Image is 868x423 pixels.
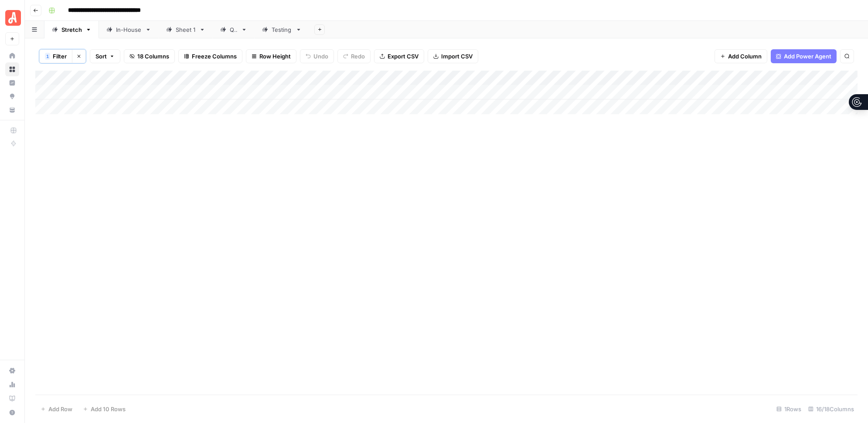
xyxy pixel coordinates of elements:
[39,49,72,63] button: 1Filter
[45,53,50,60] div: 1
[374,49,424,63] button: Export CSV
[116,25,142,34] div: In-House
[5,406,19,420] button: Help + Support
[773,402,805,416] div: 1 Rows
[313,52,328,61] span: Undo
[95,52,107,61] span: Sort
[124,49,175,63] button: 18 Columns
[5,76,19,90] a: Insights
[337,49,371,63] button: Redo
[99,21,159,38] a: In-House
[176,25,196,34] div: Sheet 1
[35,402,78,416] button: Add Row
[46,53,49,60] span: 1
[178,49,242,63] button: Freeze Columns
[78,402,131,416] button: Add 10 Rows
[255,21,309,38] a: Testing
[53,52,67,61] span: Filter
[428,49,478,63] button: Import CSV
[192,52,237,61] span: Freeze Columns
[213,21,255,38] a: QA
[715,49,767,63] button: Add Column
[784,52,831,61] span: Add Power Agent
[5,7,19,29] button: Workspace: Angi
[272,25,292,34] div: Testing
[5,392,19,406] a: Learning Hub
[44,21,99,38] a: Stretch
[5,62,19,76] a: Browse
[61,25,82,34] div: Stretch
[300,49,334,63] button: Undo
[771,49,837,63] button: Add Power Agent
[728,52,762,61] span: Add Column
[246,49,296,63] button: Row Height
[351,52,365,61] span: Redo
[230,25,238,34] div: QA
[90,49,120,63] button: Sort
[388,52,419,61] span: Export CSV
[259,52,291,61] span: Row Height
[5,89,19,103] a: Opportunities
[91,405,126,413] span: Add 10 Rows
[5,378,19,392] a: Usage
[5,49,19,63] a: Home
[137,52,169,61] span: 18 Columns
[159,21,213,38] a: Sheet 1
[5,364,19,378] a: Settings
[441,52,473,61] span: Import CSV
[5,10,21,26] img: Angi Logo
[805,402,858,416] div: 16/18 Columns
[48,405,72,413] span: Add Row
[5,103,19,117] a: Your Data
